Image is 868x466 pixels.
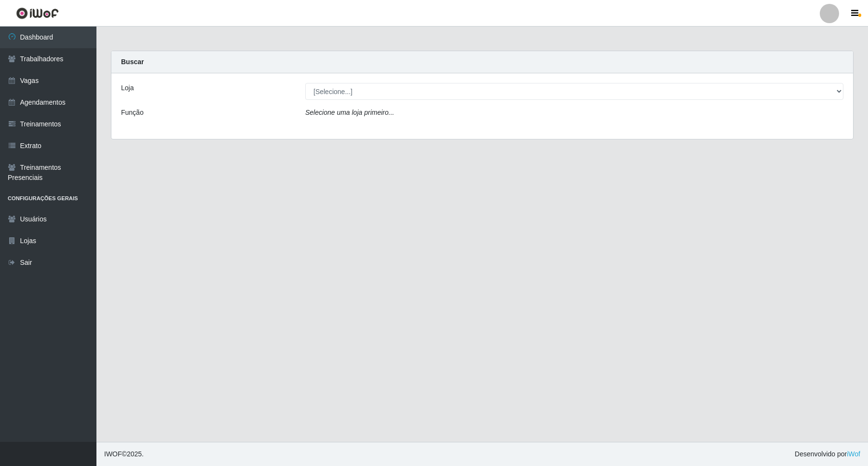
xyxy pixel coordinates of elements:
[121,83,134,93] label: Loja
[847,450,860,458] a: iWof
[121,108,144,118] label: Função
[16,7,59,19] img: CoreUI Logo
[121,58,144,66] strong: Buscar
[795,449,860,459] span: Desenvolvido por
[305,109,394,116] i: Selecione uma loja primeiro...
[104,449,144,459] span: © 2025 .
[104,450,122,458] span: IWOF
